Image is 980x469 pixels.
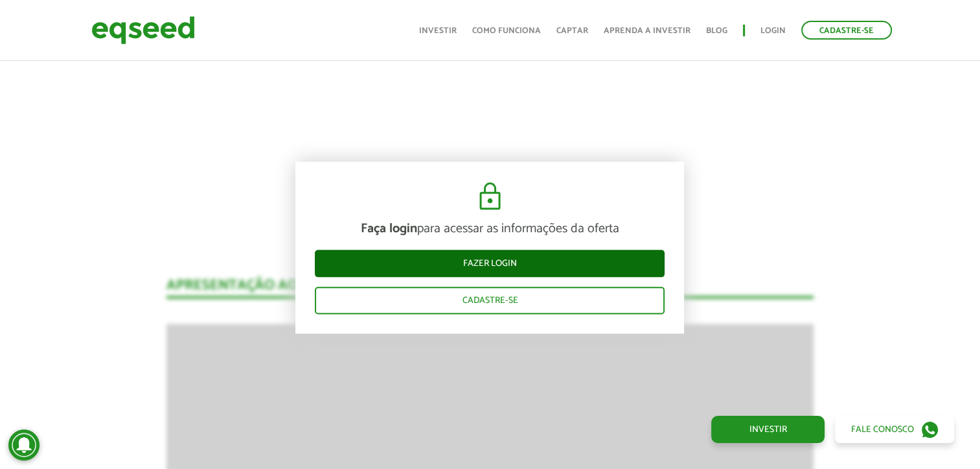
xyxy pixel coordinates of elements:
a: Investir [419,27,457,35]
img: EqSeed [91,13,195,47]
a: Captar [556,27,588,35]
p: para acessar as informações da oferta [315,222,665,237]
strong: Faça login [361,219,417,240]
a: Cadastre-se [801,21,892,40]
a: Fale conosco [835,416,954,443]
a: Aprenda a investir [604,27,690,35]
a: Investir [711,416,825,443]
a: Como funciona [472,27,541,35]
a: Blog [706,27,727,35]
img: cadeado.svg [474,182,506,213]
a: Login [760,27,786,35]
a: Fazer login [315,250,665,278]
a: Cadastre-se [315,287,665,315]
